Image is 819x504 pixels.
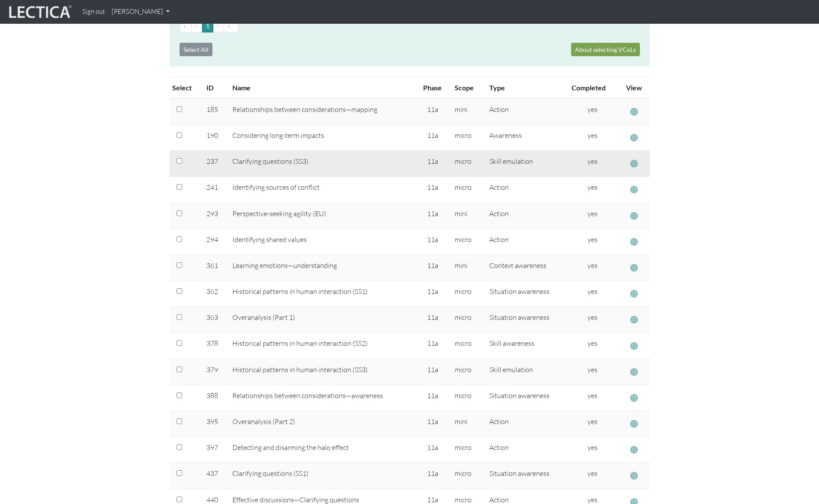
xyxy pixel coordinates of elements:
a: [PERSON_NAME] [108,3,173,20]
td: yes [566,177,619,203]
td: 293 [201,203,227,229]
td: micro [450,385,484,411]
td: mini [450,203,484,229]
td: micro [450,229,484,255]
td: yes [566,359,619,385]
td: micro [450,281,484,307]
td: 11a [416,333,450,359]
th: Name [227,77,416,99]
td: yes [566,307,619,333]
td: 11a [416,99,450,125]
td: Historical patterns in human interaction (SS1) [227,281,416,307]
td: Skill emulation [484,359,567,385]
span: See vcol [630,341,638,350]
td: 11a [416,203,450,229]
td: 363 [201,307,227,333]
td: Overanalysis (Part 2) [227,411,416,437]
th: View [619,77,649,99]
td: Detecting and disarming the halo effect [227,437,416,463]
th: Phase [416,77,450,99]
span: See vcol [630,133,638,142]
td: Action [484,99,567,125]
td: Situation awareness [484,281,567,307]
td: Clarifying questions (SS1) [227,463,416,489]
td: Situation awareness [484,463,567,489]
td: mini [450,255,484,281]
td: 11a [416,229,450,255]
td: 237 [201,151,227,177]
td: 11a [416,437,450,463]
td: yes [566,203,619,229]
td: micro [450,177,484,203]
span: See vcol [630,445,638,454]
td: Considering long-term impacts [227,124,416,150]
td: Action [484,177,567,203]
td: micro [450,437,484,463]
td: micro [450,359,484,385]
td: Awareness [484,124,567,150]
td: 294 [201,229,227,255]
td: Identifying shared values [227,229,416,255]
td: 379 [201,359,227,385]
td: Historical patterns in human interaction (SS3) [227,359,416,385]
span: See vcol [630,107,638,116]
td: Situation awareness [484,307,567,333]
td: micro [450,333,484,359]
span: See vcol [630,211,638,220]
a: About selecting VCoLs [571,43,640,56]
th: Scope [450,77,484,99]
td: yes [566,124,619,150]
td: Action [484,203,567,229]
td: Relationships between considerations—awareness [227,385,416,411]
td: 11a [416,307,450,333]
td: 11a [416,255,450,281]
a: Sign out [79,3,108,20]
td: 11a [416,411,450,437]
th: ID [201,77,227,99]
td: yes [566,437,619,463]
td: 397 [201,437,227,463]
td: 11a [416,124,450,150]
td: micro [450,151,484,177]
td: 11a [416,463,450,489]
td: Clarifying questions (SS3) [227,151,416,177]
td: Skill awareness [484,333,567,359]
td: 185 [201,99,227,125]
td: 11a [416,359,450,385]
td: yes [566,463,619,489]
span: See vcol [630,289,638,298]
td: yes [566,281,619,307]
td: yes [566,151,619,177]
td: 11a [416,151,450,177]
td: yes [566,385,619,411]
td: micro [450,124,484,150]
span: See vcol [630,367,638,376]
td: mini [450,411,484,437]
td: yes [566,99,619,125]
span: See vcol [630,393,638,402]
td: Perspective-seeking agility (EU) [227,203,416,229]
td: 11a [416,281,450,307]
td: Situation awareness [484,385,567,411]
span: See vcol [630,159,638,168]
td: Action [484,411,567,437]
td: 362 [201,281,227,307]
span: See vcol [630,237,638,246]
td: yes [566,229,619,255]
td: 190 [201,124,227,150]
td: 241 [201,177,227,203]
td: micro [450,463,484,489]
span: See vcol [630,185,638,194]
td: Historical patterns in human interaction (SS2) [227,333,416,359]
button: Go to page 1 [202,19,213,32]
td: 11a [416,177,450,203]
td: Overanalysis (Part 1) [227,307,416,333]
span: See vcol [630,263,638,272]
a: Select All [180,43,212,56]
span: See vcol [630,419,638,428]
td: Action [484,437,567,463]
td: Learning emotions—understanding [227,255,416,281]
td: Relationships between considerations—mapping [227,99,416,125]
td: 361 [201,255,227,281]
th: Completed [566,77,619,99]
